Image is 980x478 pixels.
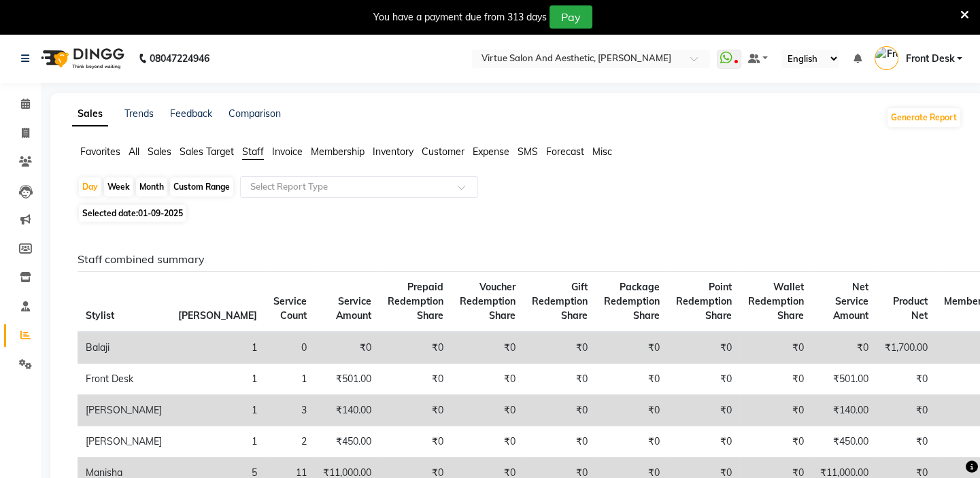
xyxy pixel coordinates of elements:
[452,332,524,364] td: ₹0
[311,146,365,158] span: Membership
[592,146,612,158] span: Misc
[388,281,443,322] span: Prepaid Redemption Share
[79,205,186,222] span: Selected date:
[79,177,101,197] div: Day
[373,10,547,24] div: You have a payment due from 313 days
[875,46,898,70] img: Front Desk
[379,395,452,426] td: ₹0
[379,426,452,458] td: ₹0
[524,426,596,458] td: ₹0
[604,281,660,322] span: Package Redemption Share
[80,146,120,158] span: Favorites
[78,426,170,458] td: [PERSON_NAME]
[78,364,170,395] td: Front Desk
[452,364,524,395] td: ₹0
[748,281,804,322] span: Wallet Redemption Share
[877,364,936,395] td: ₹0
[86,309,114,322] span: Stylist
[170,107,212,120] a: Feedback
[315,426,379,458] td: ₹450.00
[265,426,315,458] td: 2
[265,332,315,364] td: 0
[315,364,379,395] td: ₹501.00
[78,395,170,426] td: [PERSON_NAME]
[273,295,307,322] span: Service Count
[148,146,171,158] span: Sales
[740,332,812,364] td: ₹0
[524,364,596,395] td: ₹0
[104,177,133,197] div: Week
[78,253,951,266] h6: Staff combined summary
[550,5,592,29] button: Pay
[905,52,954,66] span: Front Desk
[170,364,265,395] td: 1
[524,395,596,426] td: ₹0
[877,332,936,364] td: ₹1,700.00
[129,146,139,158] span: All
[150,39,209,78] b: 08047224946
[812,364,877,395] td: ₹501.00
[524,332,596,364] td: ₹0
[272,146,303,158] span: Invoice
[422,146,464,158] span: Customer
[180,146,234,158] span: Sales Target
[812,332,877,364] td: ₹0
[596,364,668,395] td: ₹0
[546,146,584,158] span: Forecast
[170,177,233,197] div: Custom Range
[812,426,877,458] td: ₹450.00
[740,364,812,395] td: ₹0
[518,146,538,158] span: SMS
[373,146,413,158] span: Inventory
[124,107,154,120] a: Trends
[265,395,315,426] td: 3
[452,395,524,426] td: ₹0
[460,281,516,322] span: Voucher Redemption Share
[72,102,108,126] a: Sales
[596,395,668,426] td: ₹0
[178,309,257,322] span: [PERSON_NAME]
[242,146,264,158] span: Staff
[532,281,588,322] span: Gift Redemption Share
[229,107,281,120] a: Comparison
[315,395,379,426] td: ₹140.00
[668,395,740,426] td: ₹0
[136,177,167,197] div: Month
[668,364,740,395] td: ₹0
[452,426,524,458] td: ₹0
[170,395,265,426] td: 1
[877,426,936,458] td: ₹0
[336,295,371,322] span: Service Amount
[888,108,960,127] button: Generate Report
[596,332,668,364] td: ₹0
[35,39,128,78] img: logo
[833,281,868,322] span: Net Service Amount
[676,281,732,322] span: Point Redemption Share
[740,395,812,426] td: ₹0
[379,364,452,395] td: ₹0
[78,332,170,364] td: Balaji
[812,395,877,426] td: ₹140.00
[170,332,265,364] td: 1
[473,146,509,158] span: Expense
[877,395,936,426] td: ₹0
[893,295,928,322] span: Product Net
[668,426,740,458] td: ₹0
[138,208,183,218] span: 01-09-2025
[265,364,315,395] td: 1
[379,332,452,364] td: ₹0
[315,332,379,364] td: ₹0
[596,426,668,458] td: ₹0
[668,332,740,364] td: ₹0
[170,426,265,458] td: 1
[740,426,812,458] td: ₹0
